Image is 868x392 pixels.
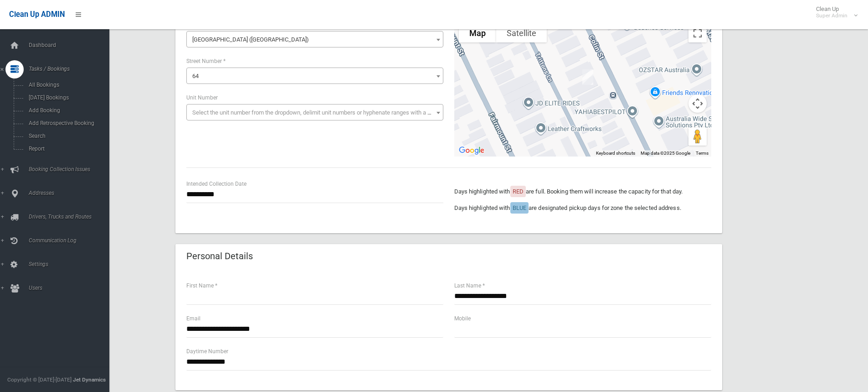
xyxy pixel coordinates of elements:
button: Show street map [459,24,496,42]
span: Users [26,285,116,291]
img: Google [457,145,487,157]
p: Days highlighted with are full. Booking them will increase the capacity for that day. [454,186,711,197]
div: 64 Colin Street, LAKEMBA NSW 2195 [579,66,597,89]
strong: Jet Dynamics [73,376,106,383]
a: Terms (opens in new tab) [696,151,709,156]
p: Days highlighted with are designated pickup days for zone the selected address. [454,203,711,214]
span: 64 [186,68,443,84]
span: 64 [192,73,199,79]
span: All Bookings [26,82,108,88]
small: Super Admin [816,12,847,19]
span: Dashboard [26,42,116,48]
span: Tasks / Bookings [26,66,116,72]
span: Drivers, Trucks and Routes [26,214,116,220]
span: Colin Street (LAKEMBA 2195) [189,33,441,46]
span: Clean Up ADMIN [9,10,65,19]
span: [DATE] Bookings [26,94,108,101]
span: Select the unit number from the dropdown, delimit unit numbers or hyphenate ranges with a comma [192,109,447,116]
span: 64 [189,70,441,83]
button: Show satellite imagery [496,24,547,42]
span: Clean Up [812,5,857,19]
span: Communication Log [26,237,116,244]
span: Colin Street (LAKEMBA 2195) [186,31,443,47]
span: Report [26,146,108,152]
span: Settings [26,261,116,267]
span: Copyright © [DATE]-[DATE] [7,376,72,383]
button: Drag Pegman onto the map to open Street View [688,127,707,146]
button: Toggle fullscreen view [688,24,707,42]
button: Map camera controls [688,94,707,113]
span: Search [26,133,108,139]
span: Add Booking [26,107,108,114]
button: Keyboard shortcuts [596,150,635,157]
span: BLUE [513,204,526,211]
a: Open this area in Google Maps (opens a new window) [457,145,487,157]
header: Personal Details [175,247,264,265]
span: RED [513,188,524,195]
span: Booking Collection Issues [26,166,116,172]
span: Map data ©2025 Google [641,151,690,156]
span: Add Retrospective Booking [26,120,108,126]
span: Addresses [26,190,116,196]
